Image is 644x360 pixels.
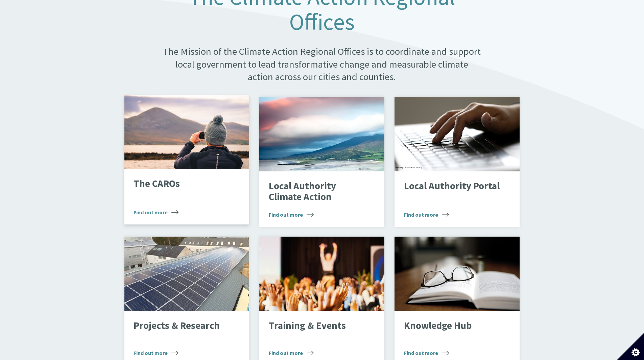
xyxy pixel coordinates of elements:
a: Local Authority Portal Find out more [395,97,520,227]
span: Find out more [404,211,449,219]
p: Local Authority Portal [404,181,500,192]
p: Training & Events [269,320,365,331]
a: Local Authority Climate Action Find out more [259,97,384,227]
p: Local Authority Climate Action [269,181,365,202]
span: Find out more [134,349,178,357]
span: Find out more [269,211,314,219]
a: The CAROs Find out more [124,95,249,224]
p: The CAROs [134,178,230,189]
p: Knowledge Hub [404,320,500,331]
span: Find out more [134,208,178,216]
button: Set cookie preferences [617,333,644,360]
span: Find out more [269,349,314,357]
p: The Mission of the Climate Action Regional Offices is to coordinate and support local government ... [162,45,482,83]
span: Find out more [404,349,449,357]
p: Projects & Research [134,320,230,331]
